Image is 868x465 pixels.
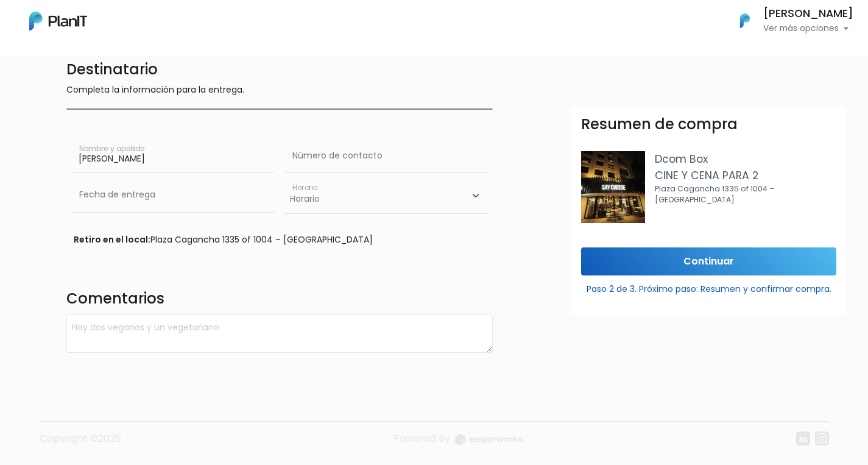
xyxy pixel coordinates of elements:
[763,9,853,20] h6: [PERSON_NAME]
[393,431,523,455] a: Powered By
[71,178,275,212] input: Fecha de entrega
[655,183,836,206] p: Plaza Cagancha 1335 of 1004 – [GEOGRAPHIC_DATA]
[732,7,758,34] img: PlanIt Logo
[655,151,836,167] p: Dcom Box
[455,434,523,445] img: logo_eagerworks-044938b0bf012b96b195e05891a56339191180c2d98ce7df62ca656130a436fa.svg
[724,5,853,37] button: PlanIt Logo [PERSON_NAME] Ver más opciones
[71,139,275,173] input: Nombre y apellido
[66,61,493,79] h4: Destinatario
[284,139,488,173] input: Número de contacto
[74,233,150,246] span: Retiro en el local:
[74,233,486,246] div: Plaza Cagancha 1335 of 1004 – [GEOGRAPHIC_DATA]
[66,83,493,99] p: Completa la información para la entrega.
[63,12,175,35] div: ¿Necesitás ayuda?
[66,290,493,310] h4: Comentarios
[581,151,645,223] img: WhatsApp_Image_2024-05-31_at_10.12.15.jpeg
[40,431,121,455] p: Copyright ©2025
[393,431,450,445] span: translation missing: es.layouts.footer.powered_by
[581,247,836,276] input: Continuar
[29,12,87,30] img: PlanIt Logo
[763,24,853,33] p: Ver más opciones
[581,116,738,133] h3: Resumen de compra
[655,168,836,183] p: CINE Y CENA PARA 2
[581,278,836,296] p: Paso 2 de 3. Próximo paso: Resumen y confirmar compra.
